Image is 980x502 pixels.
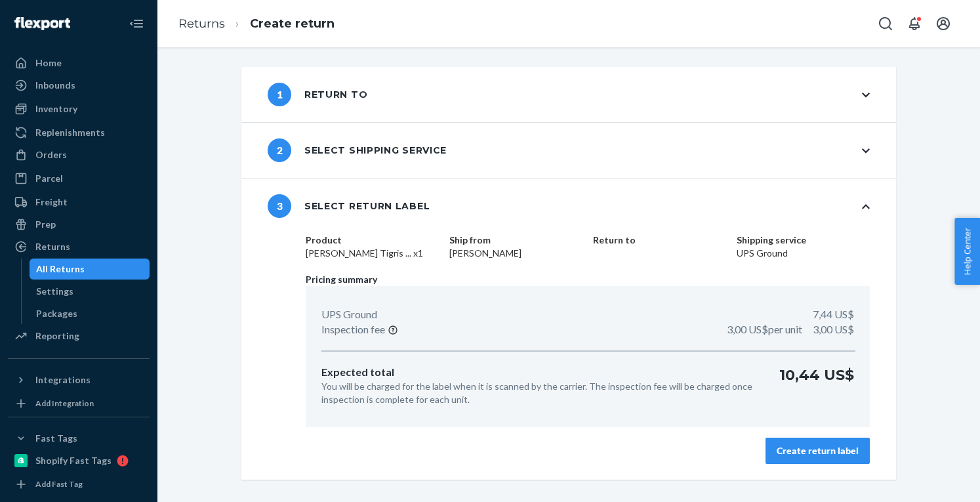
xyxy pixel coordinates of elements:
div: Orders [35,148,67,161]
div: Prep [35,218,56,231]
button: Fast Tags [8,428,150,449]
dt: Ship from [449,234,582,247]
div: Select shipping service [268,138,447,162]
dt: Return to [593,234,726,247]
button: Help Center [954,218,980,285]
dd: [PERSON_NAME] Tigris ... x1 [306,247,439,260]
a: Returns [8,236,150,257]
div: Add Fast Tag [35,478,83,490]
span: 3 [268,194,291,218]
div: Inventory [35,102,77,115]
dt: Shipping service [737,234,870,247]
ol: breadcrumbs [168,5,345,43]
div: Settings [36,285,73,298]
a: Reporting [8,325,150,346]
dt: Product [306,234,439,247]
div: Add Integration [35,398,94,409]
a: Replenishments [8,122,150,143]
span: 2 [268,138,291,162]
a: Orders [8,144,150,165]
a: Home [8,52,150,73]
img: Flexport logo [14,17,70,30]
p: Pricing summary [306,273,870,286]
p: 7,44 US$ [813,307,854,322]
p: You will be charged for the label when it is scanned by the carrier. The inspection fee will be c... [321,380,758,406]
button: Open Search Box [872,10,899,37]
a: Shopify Fast Tags [8,450,150,471]
div: Parcel [35,172,63,185]
p: 3,00 US$ [727,322,854,337]
div: Home [35,56,62,70]
a: Freight [8,192,150,213]
span: 3,00 US$ per unit [727,323,802,335]
div: Integrations [35,373,91,387]
div: Replenishments [35,126,105,139]
button: Close Navigation [123,10,150,37]
a: Add Integration [8,396,150,411]
a: Parcel [8,168,150,189]
a: All Returns [30,259,150,280]
dd: UPS Ground [737,247,870,260]
button: Integrations [8,369,150,390]
dd: [PERSON_NAME] [449,247,582,260]
a: Returns [178,16,225,31]
div: All Returns [36,262,85,276]
div: Freight [35,196,68,209]
a: Packages [30,303,150,324]
div: Reporting [35,329,79,343]
div: Returns [35,240,70,253]
div: Packages [36,307,77,320]
button: Open account menu [930,10,956,37]
a: Create return [250,16,335,31]
p: Inspection fee [321,322,385,337]
div: Inbounds [35,79,75,92]
button: Create return label [766,438,870,464]
button: Open notifications [901,10,928,37]
div: Fast Tags [35,432,77,445]
div: Return to [268,83,367,106]
span: 1 [268,83,291,106]
a: Add Fast Tag [8,476,150,492]
a: Inbounds [8,75,150,96]
a: Settings [30,281,150,302]
p: UPS Ground [321,307,377,322]
p: Expected total [321,365,758,380]
p: 10,44 US$ [779,365,854,406]
div: Select return label [268,194,430,218]
div: Shopify Fast Tags [35,454,112,467]
a: Inventory [8,98,150,119]
a: Prep [8,214,150,235]
div: Create return label [777,444,859,457]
